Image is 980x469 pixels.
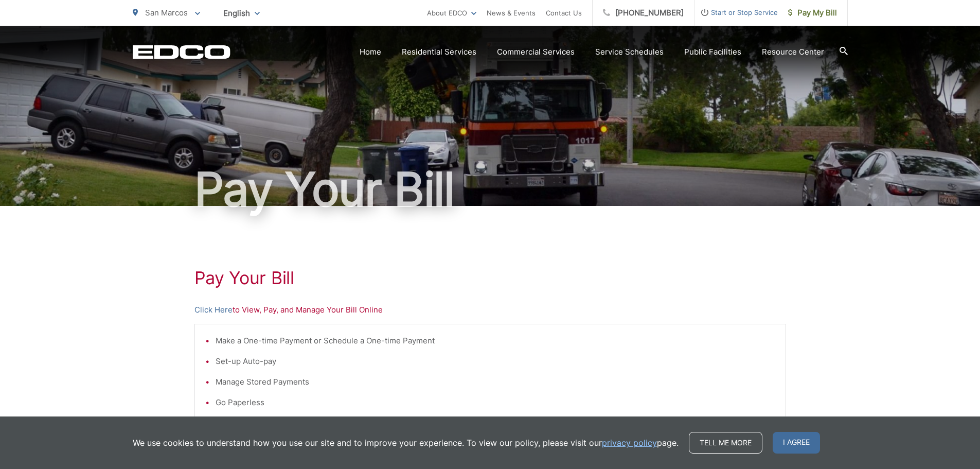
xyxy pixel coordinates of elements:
[402,46,476,58] a: Residential Services
[194,268,786,288] h1: Pay Your Bill
[427,7,476,19] a: About EDCO
[216,376,775,388] li: Manage Stored Payments
[773,432,820,454] span: I agree
[546,7,582,19] a: Contact Us
[133,437,679,449] p: We use cookies to understand how you use our site and to improve your experience. To view our pol...
[216,335,775,347] li: Make a One-time Payment or Schedule a One-time Payment
[145,8,188,18] span: San Marcos
[360,46,381,58] a: Home
[194,304,233,316] a: Click Here
[216,355,775,368] li: Set-up Auto-pay
[133,45,230,59] a: EDCD logo. Return to the homepage.
[487,7,536,19] a: News & Events
[684,46,741,58] a: Public Facilities
[133,164,848,215] h1: Pay Your Bill
[788,7,837,19] span: Pay My Bill
[216,396,775,409] li: Go Paperless
[216,4,268,22] span: English
[595,46,664,58] a: Service Schedules
[762,46,824,58] a: Resource Center
[194,304,786,316] p: to View, Pay, and Manage Your Bill Online
[497,46,575,58] a: Commercial Services
[602,437,657,449] a: privacy policy
[689,432,762,454] a: Tell me more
